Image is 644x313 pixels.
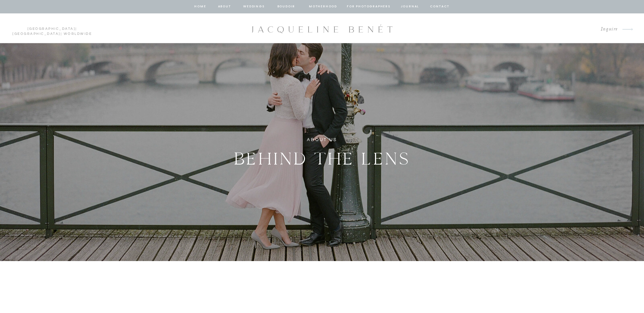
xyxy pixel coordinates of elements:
a: about [217,4,231,10]
a: Inquire [595,25,618,34]
h1: ABOUT US [267,136,377,144]
a: Weddings [243,4,265,10]
a: Motherhood [309,4,337,10]
a: contact [429,4,450,10]
a: home [194,4,207,10]
p: | | Worldwide [9,26,95,30]
a: journal [399,4,420,10]
a: [GEOGRAPHIC_DATA] [28,27,76,30]
a: [GEOGRAPHIC_DATA] [12,32,61,36]
a: BOUDOIR [277,4,296,10]
h2: BEHIND THE LENS [225,145,419,169]
a: for photographers [347,4,390,10]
